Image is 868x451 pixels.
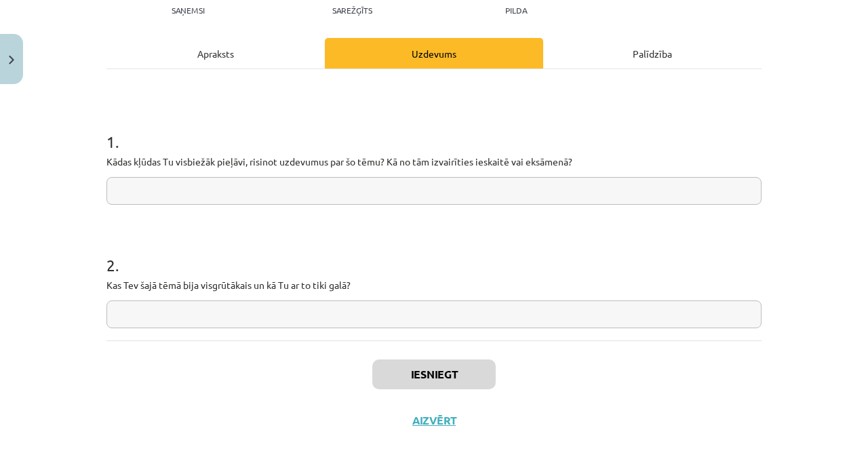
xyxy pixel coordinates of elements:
h1: 2 . [106,232,762,274]
p: Kas Tev šajā tēmā bija visgrūtākais un kā Tu ar to tiki galā? [106,278,762,292]
div: Apraksts [106,38,325,68]
button: Iesniegt [372,359,496,389]
p: Kādas kļūdas Tu visbiežāk pieļāvi, risinot uzdevumus par šo tēmu? Kā no tām izvairīties ieskaitē ... [106,155,762,169]
button: Aizvērt [408,414,460,427]
img: icon-close-lesson-0947bae3869378f0d4975bcd49f059093ad1ed9edebbc8119c70593378902aed.svg [9,56,14,64]
h1: 1 . [106,109,762,151]
div: Uzdevums [325,38,543,68]
p: pilda [505,5,527,15]
p: Saņemsi [166,5,210,15]
p: Sarežģīts [332,5,372,15]
div: Palīdzība [543,38,762,68]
